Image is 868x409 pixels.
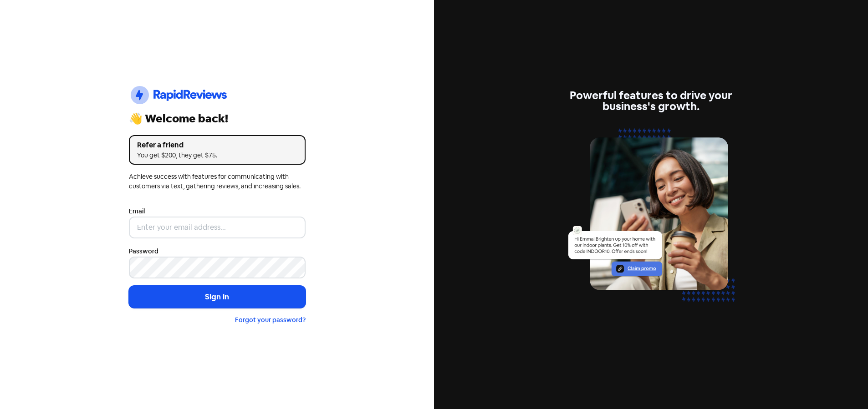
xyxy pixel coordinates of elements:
img: text-marketing [563,123,740,319]
div: Powerful features to drive your business's growth. [563,90,740,112]
div: Refer a friend [137,140,297,151]
button: Sign in [129,286,306,308]
div: 👋 Welcome back! [129,113,306,124]
input: Enter your email address... [129,217,306,238]
a: Forgot your password? [235,316,306,324]
label: Email [129,207,145,216]
div: You get $200, they get $75. [137,151,297,160]
label: Password [129,247,158,256]
div: Achieve success with features for communicating with customers via text, gathering reviews, and i... [129,172,306,191]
